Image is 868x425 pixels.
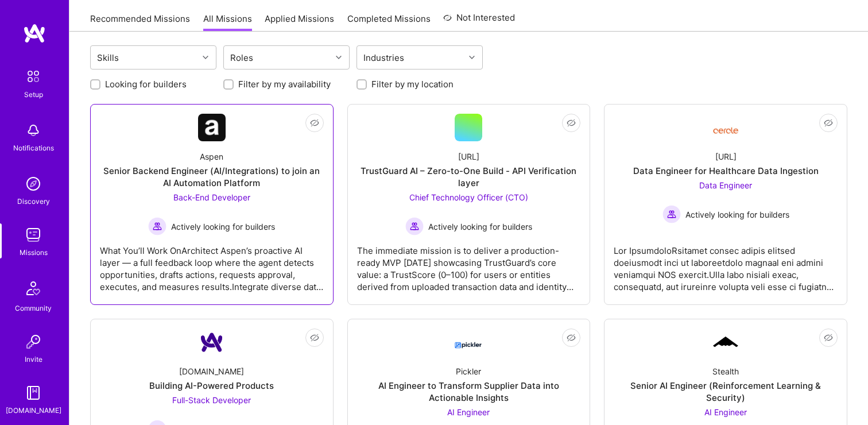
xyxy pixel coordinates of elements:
div: [URL] [458,150,479,163]
div: Discovery [17,195,50,207]
a: Company Logo[URL]Data Engineer for Healthcare Data IngestionData Engineer Actively looking for bu... [614,114,838,295]
span: AI Engineer [704,407,747,417]
img: Actively looking for builders [405,217,424,235]
i: icon EyeClosed [567,118,576,127]
div: Skills [94,49,122,66]
div: Community [15,302,52,314]
div: What You’ll Work OnArchitect Aspen’s proactive AI layer — a full feedback loop where the agent de... [100,235,324,293]
img: teamwork [22,223,45,246]
img: Actively looking for builders [148,217,166,235]
i: icon EyeClosed [567,333,576,342]
div: TrustGuard AI – Zero-to-One Build - API Verification layer [357,165,581,189]
img: Company Logo [455,332,482,353]
span: Chief Technology Officer (CTO) [409,192,528,202]
img: Community [20,275,47,302]
div: Missions [20,246,48,258]
i: icon EyeClosed [824,118,833,127]
a: Company LogoAspenSenior Backend Engineer (AI/Integrations) to join an AI Automation PlatformBack-... [100,114,324,295]
div: Setup [24,88,43,101]
img: discovery [22,172,45,195]
div: Invite [25,353,42,365]
img: guide book [22,381,45,404]
div: Data Engineer for Healthcare Data Ingestion [633,165,819,177]
span: AI Engineer [447,407,490,417]
a: Applied Missions [265,13,334,32]
img: Actively looking for builders [662,205,681,223]
i: icon Chevron [336,55,342,60]
span: Back-End Developer [173,192,250,202]
span: Actively looking for builders [171,221,275,233]
label: Filter by my location [371,78,454,90]
img: setup [21,64,45,88]
div: [DOMAIN_NAME] [6,404,61,416]
div: The immediate mission is to deliver a production-ready MVP [DATE] showcasing TrustGuard’s core va... [357,235,581,293]
div: Senior Backend Engineer (AI/Integrations) to join an AI Automation Platform [100,165,324,189]
a: Recommended Missions [90,13,190,32]
i: icon Chevron [469,55,475,60]
div: Roles [227,49,256,66]
a: Completed Missions [347,13,431,32]
img: bell [22,119,45,142]
span: Data Engineer [699,180,752,190]
div: Lor IpsumdoloRsitamet consec adipis elitsed doeiusmodt inci ut laboreetdolo magnaal eni admini ve... [614,235,838,293]
i: icon EyeClosed [310,333,319,342]
a: [URL]TrustGuard AI – Zero-to-One Build - API Verification layerChief Technology Officer (CTO) Act... [357,114,581,295]
div: [DOMAIN_NAME] [179,365,244,377]
div: Building AI-Powered Products [149,380,274,392]
div: AI Engineer to Transform Supplier Data into Actionable Insights [357,380,581,404]
div: Pickler [456,365,481,377]
span: Actively looking for builders [428,221,532,233]
img: Company Logo [198,329,226,356]
div: Notifications [13,142,54,154]
a: Not Interested [443,11,515,32]
i: icon EyeClosed [310,118,319,127]
div: Senior AI Engineer (Reinforcement Learning & Security) [614,380,838,404]
label: Filter by my availability [238,78,331,90]
img: Company Logo [712,335,739,350]
span: Actively looking for builders [685,208,789,221]
i: icon Chevron [203,55,208,60]
label: Looking for builders [105,78,187,90]
div: Aspen [200,150,223,163]
i: icon EyeClosed [824,333,833,342]
a: All Missions [203,13,252,32]
div: Industries [361,49,407,66]
img: Invite [22,330,45,353]
div: Stealth [712,365,739,377]
img: logo [23,23,46,44]
span: Full-Stack Developer [172,395,251,405]
img: Company Logo [198,114,226,141]
div: [URL] [715,150,737,163]
img: Company Logo [712,118,739,137]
